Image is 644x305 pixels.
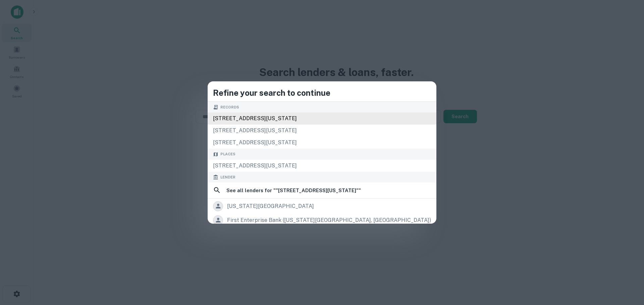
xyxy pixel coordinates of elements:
[208,160,436,172] div: [STREET_ADDRESS][US_STATE]
[208,112,436,125] div: [STREET_ADDRESS][US_STATE]
[208,125,436,137] div: [STREET_ADDRESS][US_STATE]
[226,186,361,195] h6: See all lenders for " "[STREET_ADDRESS][US_STATE]" "
[610,251,644,284] iframe: Chat Widget
[220,151,235,157] span: Places
[220,104,239,110] span: Records
[227,201,314,211] div: [US_STATE][GEOGRAPHIC_DATA]
[227,215,431,225] div: first enterprise bank ([US_STATE][GEOGRAPHIC_DATA], [GEOGRAPHIC_DATA])
[220,174,235,180] span: Lender
[208,137,436,149] div: [STREET_ADDRESS][US_STATE]
[213,87,431,99] h4: Refine your search to continue
[208,213,436,227] a: first enterprise bank ([US_STATE][GEOGRAPHIC_DATA], [GEOGRAPHIC_DATA])
[208,199,436,213] a: [US_STATE][GEOGRAPHIC_DATA]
